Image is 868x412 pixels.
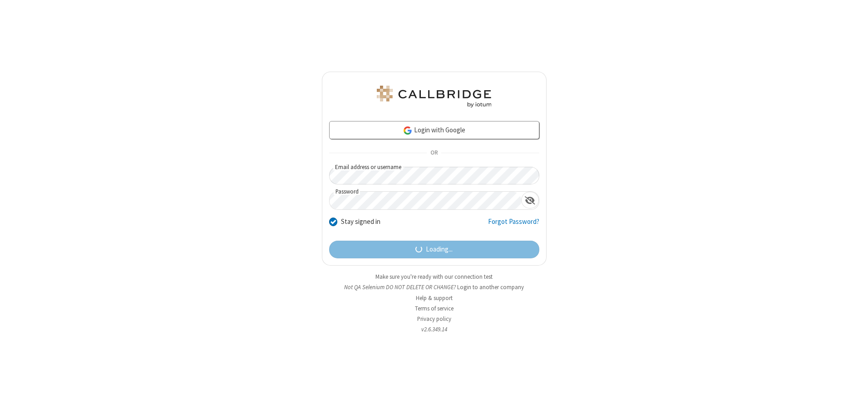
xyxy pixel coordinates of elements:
span: OR [427,147,441,160]
input: Password [330,192,521,209]
li: v2.6.349.14 [322,325,547,334]
img: QA Selenium DO NOT DELETE OR CHANGE [375,86,493,107]
input: Email address or username [329,167,539,184]
a: Login with Google [329,121,539,139]
img: google-icon.png [403,126,413,136]
a: Make sure you're ready with our connection test [375,273,493,281]
span: Loading... [426,244,453,255]
a: Privacy policy [417,315,451,323]
button: Loading... [329,241,539,259]
label: Stay signed in [341,217,380,227]
a: Forgot Password? [488,217,539,234]
a: Help & support [416,294,453,302]
div: Show password [521,192,539,208]
li: Not QA Selenium DO NOT DELETE OR CHANGE? [322,283,547,291]
button: Login to another company [457,283,524,291]
a: Terms of service [415,305,454,312]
